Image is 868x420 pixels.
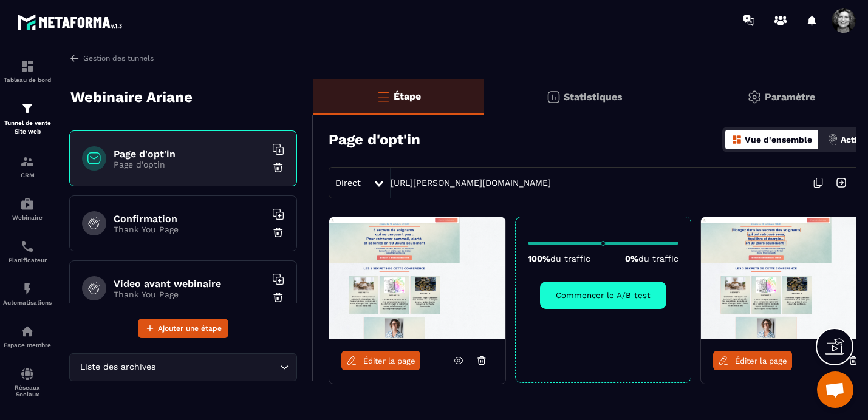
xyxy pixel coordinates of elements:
[363,356,415,365] span: Éditer la page
[3,145,52,188] a: formationformationCRM
[341,351,420,370] a: Éditer la page
[77,361,158,374] span: Liste des archives
[20,101,35,116] img: formation
[713,351,792,370] a: Éditer la page
[69,53,154,64] a: Gestion des tunnels
[20,239,35,254] img: scheduler
[3,299,52,306] p: Automatisations
[70,85,193,109] p: Webinaire Ariane
[827,134,838,145] img: actions.d6e523a2.png
[20,367,35,381] img: social-network
[272,291,284,303] img: trash
[335,178,361,188] span: Direct
[114,290,265,299] p: Thank You Page
[745,135,812,144] p: Vue d'ensemble
[3,172,52,178] p: CRM
[114,213,265,225] h6: Confirmation
[540,282,666,309] button: Commencer le A/B test
[3,315,52,357] a: automationsautomationsEspace membre
[3,188,52,230] a: automationsautomationsWebinaire
[3,119,52,136] p: Tunnel de vente Site web
[3,273,52,315] a: automationsautomationsAutomatisations
[17,11,126,33] img: logo
[735,356,787,365] span: Éditer la page
[20,282,35,296] img: automations
[625,254,678,263] p: 0%
[329,131,420,148] h3: Page d'opt'in
[114,225,265,234] p: Thank You Page
[817,371,853,408] div: Ouvrir le chat
[3,384,52,398] p: Réseaux Sociaux
[376,89,391,104] img: bars-o.4a397970.svg
[550,254,590,263] span: du traffic
[20,324,35,339] img: automations
[20,59,35,73] img: formation
[638,254,678,263] span: du traffic
[564,91,623,103] p: Statistiques
[158,361,277,374] input: Search for option
[329,217,505,339] img: image
[138,319,228,338] button: Ajouter une étape
[765,91,815,103] p: Paramètre
[272,226,284,239] img: trash
[69,53,80,64] img: arrow
[394,90,421,102] p: Étape
[3,357,52,407] a: social-networksocial-networkRéseaux Sociaux
[3,50,52,92] a: formationformationTableau de bord
[114,160,265,169] p: Page d'optin
[114,278,265,290] h6: Video avant webinaire
[391,178,551,188] a: [URL][PERSON_NAME][DOMAIN_NAME]
[546,90,561,104] img: stats.20deebd0.svg
[3,92,52,145] a: formationformationTunnel de vente Site web
[830,171,853,194] img: arrow-next.bcc2205e.svg
[272,161,284,174] img: trash
[731,134,742,145] img: dashboard-orange.40269519.svg
[20,154,35,169] img: formation
[20,197,35,211] img: automations
[3,214,52,221] p: Webinaire
[3,76,52,83] p: Tableau de bord
[158,322,222,334] span: Ajouter une étape
[3,257,52,263] p: Planificateur
[528,254,590,263] p: 100%
[69,353,297,381] div: Search for option
[114,148,265,160] h6: Page d'opt'in
[747,90,762,104] img: setting-gr.5f69749f.svg
[3,230,52,273] a: schedulerschedulerPlanificateur
[3,342,52,348] p: Espace membre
